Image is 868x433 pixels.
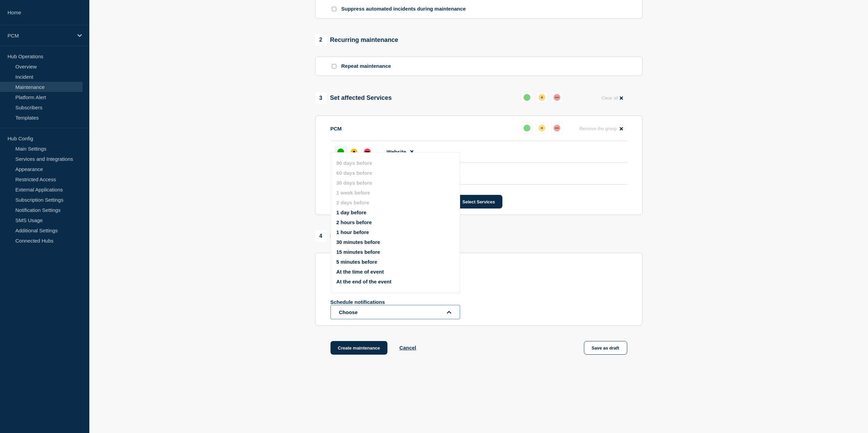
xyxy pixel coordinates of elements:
div: up [524,94,530,101]
button: 1 day before [336,210,366,215]
div: affected [539,125,545,132]
button: up [521,122,533,134]
button: down [551,122,563,134]
button: open dropdown [330,305,460,319]
div: affected [351,149,357,155]
span: Remove the group [579,126,617,131]
button: At the end of the event [336,279,392,284]
button: Save as draft [584,341,627,355]
div: down [554,94,560,101]
p: Repeat maintenance [341,63,391,69]
button: up [521,91,533,104]
div: up [337,149,344,155]
span: 3 [315,92,327,104]
div: down [554,125,560,132]
button: 90 days before [336,160,372,166]
div: up [524,125,530,132]
div: down [364,149,371,155]
input: Suppress automated incidents during maintenance [332,7,336,11]
button: Create maintenance [330,341,388,355]
button: 60 days before [336,170,372,176]
div: Notifications [315,230,367,242]
button: 2 days before [336,200,369,205]
button: down [551,91,563,104]
p: Suppress automated incidents during maintenance [341,6,466,12]
span: 2 [315,34,327,46]
span: 4 [315,230,327,242]
button: 1 hour before [336,229,369,235]
button: Cancel [399,345,416,351]
button: 5 minutes before [336,259,377,265]
button: 2 hours before [336,219,372,225]
button: 30 days before [336,180,372,186]
p: Schedule notifications [330,299,440,305]
button: 1 week before [336,190,370,196]
div: Set affected Services [315,92,392,104]
button: At the time of event [336,269,384,275]
button: Select Services [455,195,502,208]
button: affected [536,91,548,104]
p: PCM [330,126,342,132]
button: affected [536,122,548,134]
button: Clear all [597,91,627,105]
input: Repeat maintenance [332,64,336,68]
p: PCM [8,33,73,38]
span: Website [387,149,406,155]
button: 15 minutes before [336,249,380,255]
button: 30 minutes before [336,239,380,245]
div: Recurring maintenance [315,34,398,46]
div: affected [539,94,545,101]
button: Remove the group [575,122,627,135]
